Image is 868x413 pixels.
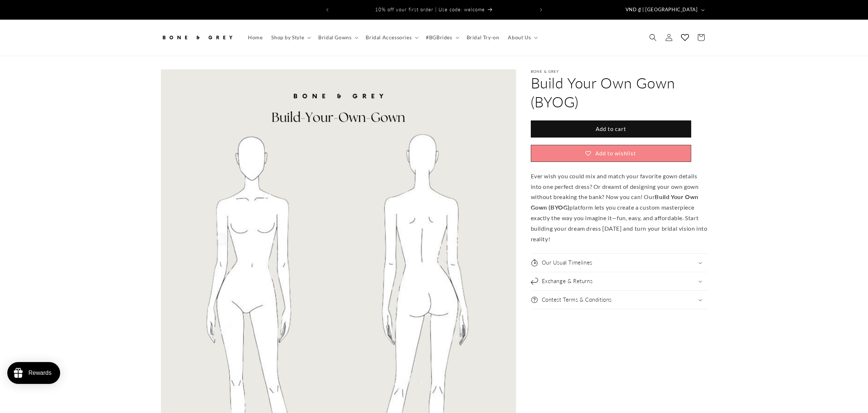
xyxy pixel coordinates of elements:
[621,3,708,17] button: VND ₫ | [GEOGRAPHIC_DATA]
[426,34,452,41] span: #BGBrides
[531,272,708,290] summary: Exchange & Returns
[542,259,592,266] h2: Our Usual Timelines
[158,27,236,48] a: Bone and Grey Bridal
[318,34,351,41] span: Bridal Gowns
[28,370,51,376] div: Rewards
[467,34,499,41] span: Bridal Try-on
[361,30,421,45] summary: Bridal Accessories
[421,30,462,45] summary: #BGBrides
[645,29,661,45] summary: Search
[161,29,234,45] img: Bone and Grey Bridal
[375,7,485,12] span: 10% off your first order | Use code: welcome
[244,30,267,45] a: Home
[531,69,708,74] p: Bone & Grey
[531,171,708,245] p: Ever wish you could mix and match your favorite gown details into one perfect dress? Or dreamt of...
[531,254,708,272] summary: Our Usual Timelines
[531,291,708,309] summary: Contest Terms & Conditions
[319,3,335,17] button: Previous announcement
[508,34,531,41] span: About Us
[542,278,593,285] h2: Exchange & Returns
[267,30,314,45] summary: Shop by Style
[531,120,691,138] button: Add to cart
[271,34,304,41] span: Shop by Style
[531,145,691,162] button: Add to wishlist
[542,296,612,303] h2: Contest Terms & Conditions
[462,30,504,45] a: Bridal Try-on
[626,6,698,13] span: VND ₫ | [GEOGRAPHIC_DATA]
[314,30,361,45] summary: Bridal Gowns
[248,34,262,41] span: Home
[503,30,541,45] summary: About Us
[531,74,708,111] h1: Build Your Own Gown (BYOG)
[366,34,412,41] span: Bridal Accessories
[533,3,549,17] button: Next announcement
